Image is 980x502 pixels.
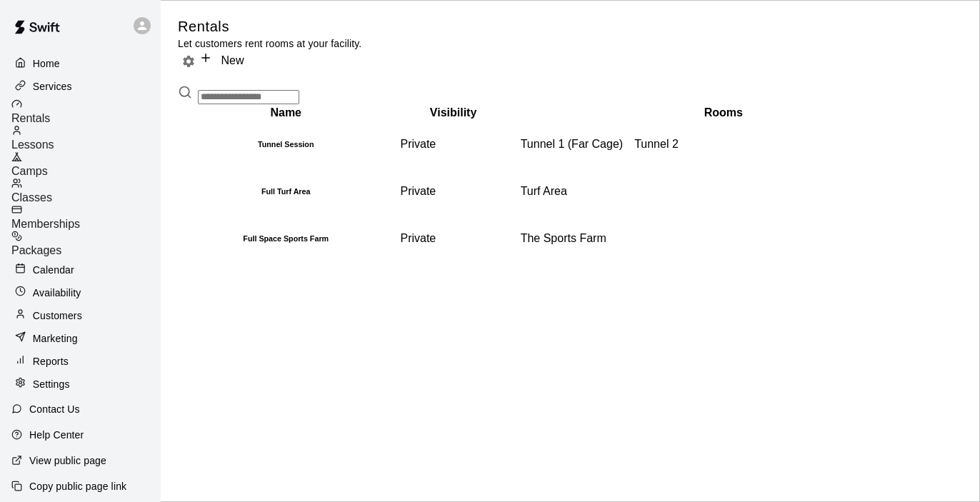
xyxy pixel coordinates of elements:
h6: Full Space Sports Farm [180,234,391,243]
p: View public page [29,453,106,468]
a: Availability [11,282,149,303]
span: Private [394,232,441,244]
p: Reports [33,354,69,368]
a: Classes [11,178,161,204]
h6: Tunnel Session [180,140,391,149]
span: Memberships [11,218,80,230]
button: Rental settings [178,51,199,72]
span: Camps [11,165,48,177]
div: This service is hidden, and can only be accessed via a direct link [394,232,511,245]
div: This service is hidden, and can only be accessed via a direct link [394,138,511,151]
p: Help Center [29,428,84,442]
span: Packages [11,244,61,256]
a: Calendar [11,259,149,281]
p: Settings [33,377,70,391]
a: New [199,54,244,66]
span: Private [394,185,441,197]
p: Services [33,79,72,94]
b: Rooms [704,106,743,119]
span: Lessons [11,139,54,151]
span: The Sports Farm [521,232,606,244]
span: Rentals [11,112,50,124]
a: Customers [11,305,149,326]
p: Let customers rent rooms at your facility. [178,36,361,51]
p: Home [33,56,60,71]
a: Settings [11,373,149,395]
a: Packages [11,231,161,257]
p: Availability [33,286,81,300]
a: Reports [11,351,149,372]
a: Rentals [11,99,161,125]
b: Visibility [430,106,477,119]
h5: Rentals [178,17,361,36]
p: Copy public page link [29,479,126,493]
p: Customers [33,308,82,323]
h6: Full Turf Area [180,187,391,196]
a: Lessons [11,125,161,151]
span: Classes [11,191,52,204]
div: This service is hidden, and can only be accessed via a direct link [394,185,511,198]
a: Memberships [11,204,161,231]
p: Calendar [33,263,74,277]
span: Turf Area [521,185,567,197]
table: simple table [178,104,963,263]
span: Private [394,138,441,150]
p: Contact Us [29,402,80,416]
a: Camps [11,151,161,178]
p: Marketing [33,331,78,346]
a: Marketing [11,328,149,349]
span: Tunnel 1 (Far Cage) [521,138,623,150]
a: Services [11,76,149,97]
span: Tunnel 2 [634,138,679,150]
b: Name [270,106,301,119]
a: Home [11,53,149,74]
